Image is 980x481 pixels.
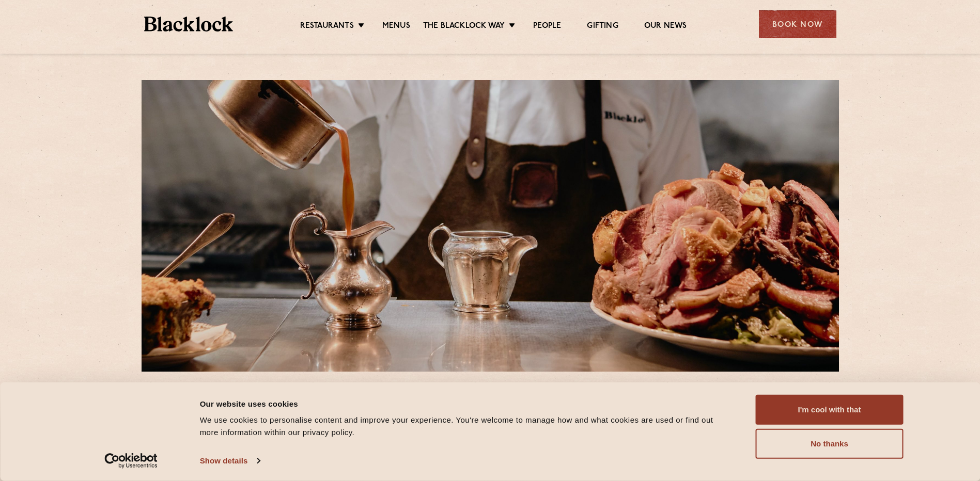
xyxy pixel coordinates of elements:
[423,21,505,33] a: The Blacklock Way
[756,395,904,425] button: I'm cool with that
[756,429,904,459] button: No thanks
[300,21,354,33] a: Restaurants
[200,453,260,469] a: Show details
[533,21,561,33] a: People
[644,21,687,33] a: Our News
[587,21,618,33] a: Gifting
[144,17,234,31] img: BL_Textured_Logo-footer-cropped.svg
[759,10,836,38] div: Book Now
[200,414,733,439] div: We use cookies to personalise content and improve your experience. You're welcome to manage how a...
[382,21,410,33] a: Menus
[86,453,176,469] a: Usercentrics Cookiebot - opens in a new window
[200,397,733,410] div: Our website uses cookies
